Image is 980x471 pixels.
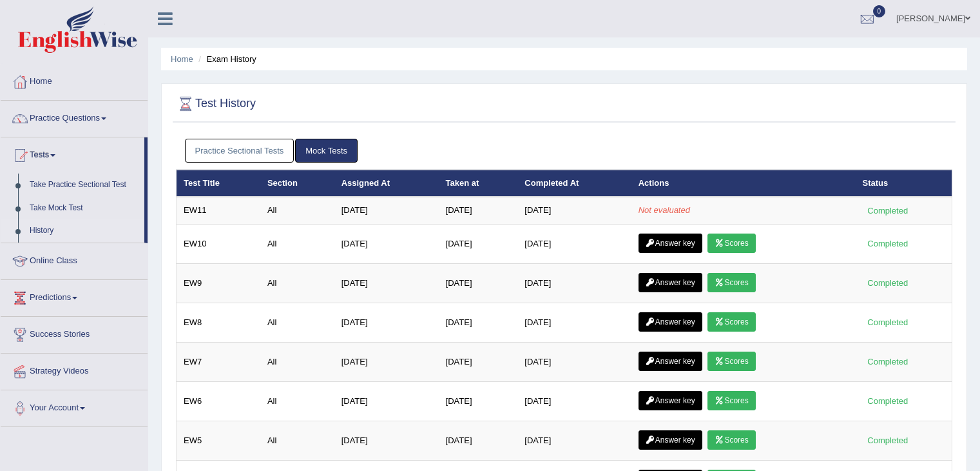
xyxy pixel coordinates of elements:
td: All [260,381,334,421]
td: All [260,303,334,342]
a: Take Mock Test [24,197,144,220]
em: Not evaluated [639,205,690,215]
li: Exam History [195,53,256,65]
div: Completed [863,355,913,368]
h2: Test History [176,94,256,114]
a: Your Account [1,390,148,423]
td: [DATE] [334,342,439,381]
th: Section [260,170,334,197]
td: [DATE] [517,381,631,421]
td: [DATE] [334,303,439,342]
td: EW9 [177,263,260,303]
td: All [260,342,334,381]
td: EW10 [177,224,260,263]
div: Completed [863,276,913,290]
a: Practice Questions [1,101,148,133]
td: [DATE] [439,224,518,263]
td: [DATE] [517,224,631,263]
div: Completed [863,316,913,329]
td: [DATE] [334,421,439,460]
a: Answer key [639,430,702,450]
th: Taken at [439,170,518,197]
td: [DATE] [334,197,439,224]
a: Take Practice Sectional Test [24,174,144,197]
th: Completed At [517,170,631,197]
div: Completed [863,394,913,408]
td: [DATE] [334,381,439,421]
a: Answer key [639,352,702,371]
td: [DATE] [439,342,518,381]
div: Completed [863,204,913,217]
th: Assigned At [334,170,439,197]
td: [DATE] [439,263,518,303]
a: Scores [707,352,755,371]
td: [DATE] [439,197,518,224]
a: Home [171,54,193,64]
a: Predictions [1,280,148,312]
td: [DATE] [439,303,518,342]
td: [DATE] [517,342,631,381]
td: [DATE] [439,381,518,421]
a: Answer key [639,234,702,253]
td: EW5 [177,421,260,460]
a: Answer key [639,391,702,410]
td: [DATE] [334,224,439,263]
a: Scores [707,234,755,253]
td: [DATE] [334,263,439,303]
a: Tests [1,137,144,170]
a: Strategy Videos [1,354,148,386]
a: Scores [707,273,755,292]
td: [DATE] [517,263,631,303]
td: All [260,421,334,460]
td: EW11 [177,197,260,224]
td: [DATE] [517,303,631,342]
td: EW6 [177,381,260,421]
a: Home [1,64,148,96]
a: Mock Tests [295,139,358,163]
td: [DATE] [517,197,631,224]
td: EW7 [177,342,260,381]
a: Online Class [1,243,148,276]
td: All [260,197,334,224]
a: Scores [707,430,755,450]
a: Scores [707,391,755,410]
a: Scores [707,312,755,332]
th: Status [856,170,952,197]
span: 0 [873,5,886,17]
td: EW8 [177,303,260,342]
div: Completed [863,237,913,250]
th: Actions [631,170,856,197]
td: All [260,263,334,303]
th: Test Title [177,170,260,197]
a: Answer key [639,273,702,292]
a: Answer key [639,312,702,332]
div: Completed [863,434,913,447]
a: Success Stories [1,317,148,349]
td: [DATE] [439,421,518,460]
td: All [260,224,334,263]
a: History [24,219,144,243]
td: [DATE] [517,421,631,460]
a: Practice Sectional Tests [185,139,294,163]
